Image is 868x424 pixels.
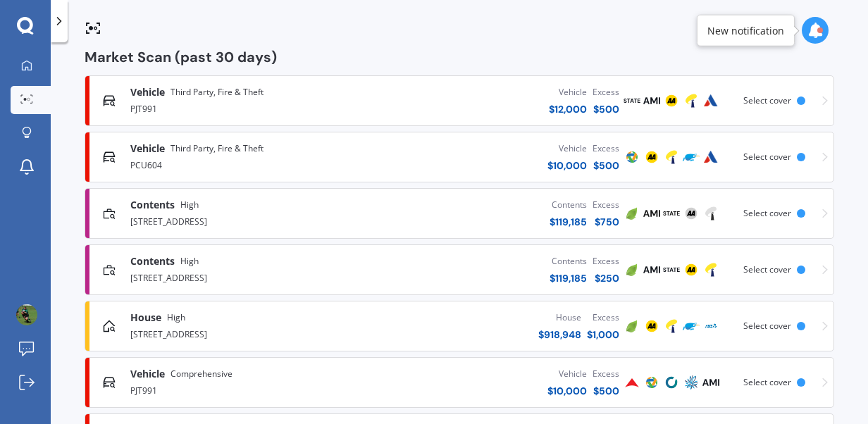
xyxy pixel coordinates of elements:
[547,158,587,173] div: $ 10,000
[683,205,700,222] img: AA
[167,311,185,325] span: High
[743,94,791,106] span: Select cover
[547,142,587,156] div: Vehicle
[743,151,791,163] span: Select cover
[593,85,619,99] div: Excess
[593,102,619,116] div: $ 500
[702,149,719,166] img: Autosure
[593,367,619,381] div: Excess
[702,374,719,391] img: AMI
[683,92,700,109] img: Tower
[593,142,619,156] div: Excess
[663,374,680,391] img: Cove
[683,149,700,166] img: Trade Me Insurance
[702,92,719,109] img: Autosure
[130,99,362,116] div: PJT991
[130,311,161,325] span: House
[85,301,834,351] a: HouseHigh[STREET_ADDRESS]House$918,948Excess$1,000InitioAATowerTrade Me InsuranceANZSelect cover
[85,50,834,64] div: Market Scan (past 30 days)
[624,205,640,222] img: Initio
[170,367,232,381] span: Comprehensive
[550,271,587,285] div: $ 119,185
[587,311,619,325] div: Excess
[587,328,619,342] div: $ 1,000
[16,304,37,325] img: ACg8ocIR0sWoTmc8clID58_6n7mI2abnQvQjo3V8BmIC23qrRPdtG14=s96-c
[130,85,165,99] span: Vehicle
[702,318,719,335] img: ANZ
[85,188,834,239] a: ContentsHigh[STREET_ADDRESS]Contents$119,185Excess$750InitioAMIStateAATowerSelect cover
[624,318,640,335] img: Initio
[130,142,165,156] span: Vehicle
[624,149,640,166] img: Protecta
[743,376,791,388] span: Select cover
[549,102,587,116] div: $ 12,000
[643,374,660,391] img: Protecta
[643,318,660,335] img: AA
[683,318,700,335] img: Trade Me Insurance
[593,384,619,398] div: $ 500
[643,205,660,222] img: AMI
[130,367,165,381] span: Vehicle
[550,254,587,268] div: Contents
[170,142,263,156] span: Third Party, Fire & Theft
[624,92,640,109] img: State
[547,384,587,398] div: $ 10,000
[593,198,619,212] div: Excess
[643,92,660,109] img: AMI
[663,149,680,166] img: Tower
[547,367,587,381] div: Vehicle
[683,261,700,278] img: AA
[593,215,619,229] div: $ 750
[663,205,680,222] img: State
[743,320,791,332] span: Select cover
[663,318,680,335] img: Tower
[85,75,834,126] a: VehicleThird Party, Fire & TheftPJT991Vehicle$12,000Excess$500StateAMIAATowerAutosureSelect cover
[643,261,660,278] img: AMI
[624,261,640,278] img: Initio
[702,205,719,222] img: Tower
[538,328,581,342] div: $ 918,948
[170,85,263,99] span: Third Party, Fire & Theft
[130,268,362,285] div: [STREET_ADDRESS]
[130,212,362,229] div: [STREET_ADDRESS]
[743,263,791,275] span: Select cover
[85,132,834,182] a: VehicleThird Party, Fire & TheftPCU604Vehicle$10,000Excess$500ProtectaAATowerTrade Me InsuranceAu...
[130,156,362,173] div: PCU604
[593,158,619,173] div: $ 500
[180,254,199,268] span: High
[663,261,680,278] img: State
[85,244,834,295] a: ContentsHigh[STREET_ADDRESS]Contents$119,185Excess$250InitioAMIStateAATowerSelect cover
[549,85,587,99] div: Vehicle
[85,357,834,408] a: VehicleComprehensivePJT991Vehicle$10,000Excess$500ProvidentProtectaCoveAMPAMISelect cover
[683,374,700,391] img: AMP
[130,198,175,212] span: Contents
[550,198,587,212] div: Contents
[663,92,680,109] img: AA
[624,374,640,391] img: Provident
[538,311,581,325] div: House
[130,325,362,342] div: [STREET_ADDRESS]
[743,207,791,219] span: Select cover
[702,261,719,278] img: Tower
[707,23,784,37] div: New notification
[130,381,362,398] div: PJT991
[643,149,660,166] img: AA
[130,254,175,268] span: Contents
[550,215,587,229] div: $ 119,185
[593,254,619,268] div: Excess
[593,271,619,285] div: $ 250
[180,198,199,212] span: High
